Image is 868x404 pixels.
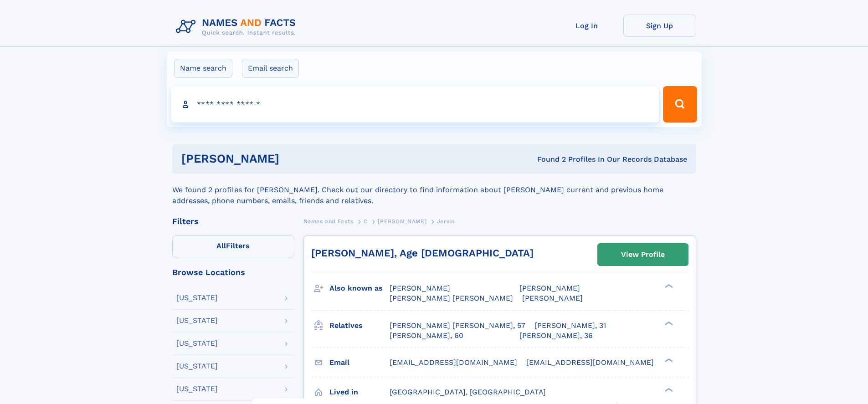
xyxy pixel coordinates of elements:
h3: Lived in [329,384,390,400]
div: View Profile [621,244,665,265]
div: [US_STATE] [176,340,218,347]
div: [US_STATE] [176,294,218,302]
h3: Relatives [329,318,390,333]
div: ❯ [663,357,673,363]
span: [PERSON_NAME] [378,218,426,225]
div: ❯ [663,320,673,326]
span: [PERSON_NAME] [522,294,583,302]
img: Logo Names and Facts [172,15,303,39]
a: View Profile [598,244,688,266]
input: search input [171,86,659,123]
span: [EMAIL_ADDRESS][DOMAIN_NAME] [390,358,517,367]
span: [EMAIL_ADDRESS][DOMAIN_NAME] [526,358,654,367]
a: [PERSON_NAME], 36 [519,331,593,341]
a: [PERSON_NAME], Age [DEMOGRAPHIC_DATA] [311,247,534,259]
label: Name search [174,59,232,78]
div: [US_STATE] [176,385,218,393]
div: [US_STATE] [176,363,218,370]
span: All [216,241,226,250]
span: C [364,218,368,225]
span: [PERSON_NAME] [519,284,580,292]
div: Found 2 Profiles In Our Records Database [408,154,687,164]
div: ❯ [663,283,673,289]
a: Log In [550,15,623,37]
a: C [364,215,368,227]
a: Names and Facts [303,215,354,227]
div: Filters [172,217,294,225]
h1: [PERSON_NAME] [181,153,408,164]
button: Search Button [663,86,697,123]
a: [PERSON_NAME] [PERSON_NAME], 57 [390,321,525,331]
span: [PERSON_NAME] [PERSON_NAME] [390,294,513,302]
a: [PERSON_NAME] [378,215,426,227]
a: [PERSON_NAME], 31 [534,321,606,331]
span: Jervin [437,218,455,225]
div: We found 2 profiles for [PERSON_NAME]. Check out our directory to find information about [PERSON_... [172,174,696,206]
a: Sign Up [623,15,696,37]
label: Email search [242,59,299,78]
div: Browse Locations [172,268,294,276]
h3: Email [329,355,390,370]
div: [US_STATE] [176,317,218,324]
a: [PERSON_NAME], 60 [390,331,463,341]
div: ❯ [663,387,673,393]
span: [GEOGRAPHIC_DATA], [GEOGRAPHIC_DATA] [390,388,546,396]
label: Filters [172,235,294,257]
span: [PERSON_NAME] [390,284,450,292]
h3: Also known as [329,281,390,296]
